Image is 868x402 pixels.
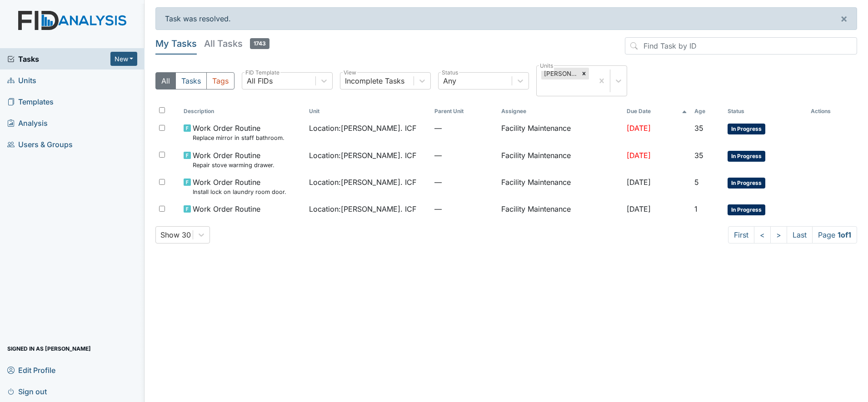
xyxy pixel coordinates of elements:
span: — [434,177,494,188]
span: [DATE] [627,204,651,213]
td: Facility Maintenance [498,146,623,173]
span: Analysis [7,116,48,130]
span: In Progress [728,204,765,215]
th: Toggle SortBy [180,104,305,119]
button: × [831,8,857,30]
button: New [110,52,138,66]
span: In Progress [728,151,765,162]
div: Task was resolved. [155,7,857,30]
span: Work Order Routine Repair stove warming drawer. [193,150,274,169]
strong: 1 of 1 [838,230,851,239]
h5: My Tasks [155,37,197,50]
th: Toggle SortBy [305,104,431,119]
h5: All Tasks [204,37,269,50]
div: Show 30 [160,229,191,240]
span: — [434,150,494,161]
span: In Progress [728,124,765,134]
div: [PERSON_NAME]. ICF [541,68,579,79]
a: Last [787,226,813,243]
small: Install lock on laundry room door. [193,188,286,196]
span: × [840,12,848,25]
span: 1 [694,204,698,213]
th: Actions [807,104,853,119]
nav: task-pagination [728,226,857,243]
td: Facility Maintenance [498,119,623,146]
span: Location : [PERSON_NAME]. ICF [309,150,416,161]
span: Work Order Routine Replace mirror in staff bathroom. [193,123,284,142]
div: Incomplete Tasks [345,75,404,86]
span: In Progress [728,178,765,189]
span: [DATE] [627,178,651,187]
a: Tasks [7,54,110,65]
a: First [728,226,754,243]
span: Location : [PERSON_NAME]. ICF [309,123,416,134]
span: Units [7,73,36,87]
th: Assignee [498,104,623,119]
span: Page [812,226,857,243]
span: — [434,123,494,134]
th: Toggle SortBy [724,104,807,119]
div: Any [443,75,456,86]
span: 1743 [250,38,269,49]
td: Facility Maintenance [498,200,623,219]
span: Work Order Routine [193,203,260,214]
button: All [155,72,176,89]
small: Replace mirror in staff bathroom. [193,134,284,142]
span: [DATE] [627,124,651,133]
th: Toggle SortBy [431,104,498,119]
span: — [434,203,494,214]
span: Edit Profile [7,363,55,377]
th: Toggle SortBy [691,104,724,119]
span: Location : [PERSON_NAME]. ICF [309,203,416,214]
a: < [754,226,771,243]
a: > [770,226,787,243]
span: Templates [7,94,54,109]
span: Signed in as [PERSON_NAME] [7,342,91,356]
span: 5 [694,178,699,187]
button: Tasks [175,72,207,89]
td: Facility Maintenance [498,173,623,200]
span: 35 [694,124,703,133]
input: Find Task by ID [625,37,857,55]
span: Sign out [7,384,47,398]
span: [DATE] [627,151,651,160]
div: All FIDs [247,75,273,86]
span: 35 [694,151,703,160]
span: Location : [PERSON_NAME]. ICF [309,177,416,188]
div: Type filter [155,72,234,89]
button: Tags [206,72,234,89]
span: Users & Groups [7,137,73,151]
th: Toggle SortBy [623,104,691,119]
span: Work Order Routine Install lock on laundry room door. [193,177,286,196]
input: Toggle All Rows Selected [159,107,165,113]
small: Repair stove warming drawer. [193,161,274,169]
